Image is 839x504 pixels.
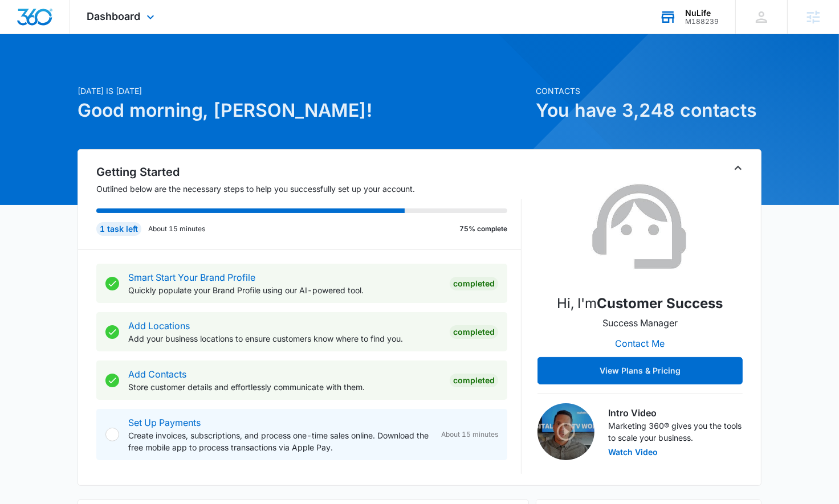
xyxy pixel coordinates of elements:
a: Add Locations [128,320,190,331]
div: 1 task left [96,222,141,236]
a: Add Contacts [128,368,186,380]
span: About 15 minutes [441,429,498,440]
button: Watch Video [608,448,658,456]
div: account name [685,9,719,18]
p: Create invoices, subscriptions, and process one-time sales online. Download the free mobile app t... [128,429,432,453]
a: Smart Start Your Brand Profile [128,272,255,283]
a: Set Up Payments [128,417,201,428]
h1: Good morning, [PERSON_NAME]! [78,97,529,124]
p: Contacts [536,85,761,97]
p: Marketing 360® gives you the tools to scale your business. [608,420,743,444]
img: Intro Video [537,403,594,460]
strong: Customer Success [597,295,723,312]
button: Contact Me [604,330,677,357]
div: account id [685,18,719,26]
h1: You have 3,248 contacts [536,97,761,124]
h3: Intro Video [608,406,743,420]
div: Completed [450,325,498,339]
p: Success Manager [602,316,678,330]
img: Customer Success [583,170,697,284]
p: 75% complete [459,224,507,234]
p: Store customer details and effortlessly communicate with them. [128,381,441,393]
h2: Getting Started [96,163,522,181]
div: Completed [450,374,498,387]
p: About 15 minutes [148,224,205,234]
p: Hi, I'm [557,293,723,314]
button: View Plans & Pricing [537,357,743,384]
span: Dashboard [87,10,141,22]
button: Toggle Collapse [731,161,745,175]
p: [DATE] is [DATE] [78,85,529,97]
p: Quickly populate your Brand Profile using our AI-powered tool. [128,284,441,296]
p: Outlined below are the necessary steps to help you successfully set up your account. [96,183,522,195]
p: Add your business locations to ensure customers know where to find you. [128,333,441,345]
div: Completed [450,277,498,290]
